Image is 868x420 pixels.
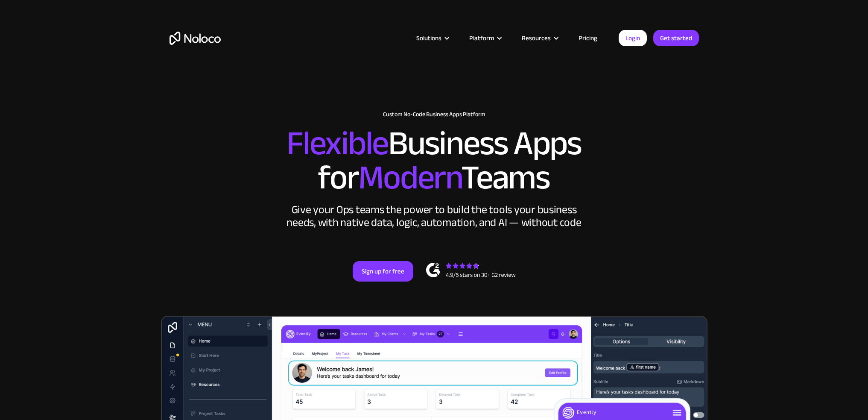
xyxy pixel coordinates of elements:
a: Pricing [568,32,608,44]
div: Platform [469,32,494,44]
div: Solutions [406,32,459,44]
a: Login [619,30,647,46]
span: Modern [358,146,461,209]
span: Flexible [286,112,388,175]
div: Resources [522,32,551,44]
a: home [170,32,221,45]
a: Sign up for free [353,261,413,282]
h2: Business Apps for Teams [170,126,699,195]
h1: Custom No-Code Business Apps Platform [170,111,699,118]
div: Platform [459,32,511,44]
div: Give your Ops teams the power to build the tools your business needs, with native data, logic, au... [285,203,584,229]
div: Resources [511,32,568,44]
a: Get started [653,30,699,46]
div: Solutions [416,32,441,44]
